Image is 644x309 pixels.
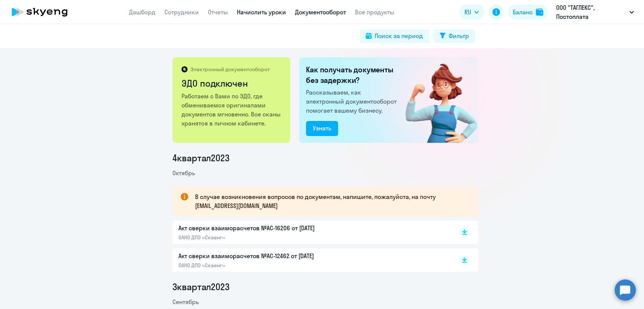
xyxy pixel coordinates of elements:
[433,29,475,43] button: Фильтр
[508,5,548,20] button: Балансbalance
[375,31,423,40] div: Поиск за период
[178,223,337,233] p: Акт сверки взаиморасчетов №AC-16206 от [DATE]
[306,64,400,86] h2: Как получать документы без задержки?
[237,8,286,16] a: Начислить уроки
[178,262,337,269] p: ОАНО ДПО «Скаенг»
[164,8,199,16] a: Сотрудники
[178,251,444,269] a: Акт сверки взаиморасчетов №AC-12462 от [DATE]ОАНО ДПО «Скаенг»
[172,152,478,164] li: 4 квартал 2023
[552,3,638,21] button: ООО "ТАГЛЕКС", Постоплата
[172,298,199,306] span: Сентябрь
[181,77,282,89] h2: ЭДО подключен
[355,8,394,16] a: Все продукты
[178,223,444,241] a: Акт сверки взаиморасчетов №AC-16206 от [DATE]ОАНО ДПО «Скаенг»
[556,3,626,21] p: ООО "ТАГЛЕКС", Постоплата
[172,281,478,293] li: 3 квартал 2023
[208,8,228,16] a: Отчеты
[295,8,346,16] a: Документооборот
[195,192,464,210] p: В случае возникновения вопросов по документам, напишите, пожалуйста, на почту [EMAIL_ADDRESS][DOM...
[464,8,471,17] span: RU
[191,66,270,73] p: Электронный документооборот
[172,169,195,177] span: Октябрь
[449,31,469,40] div: Фильтр
[536,8,543,16] img: balance
[306,88,400,115] p: Рассказываем, как электронный документооборот помогает вашему бизнесу.
[306,121,338,136] button: Узнать
[313,124,331,133] div: Узнать
[459,5,484,20] button: RU
[178,251,337,260] p: Акт сверки взаиморасчетов №AC-12462 от [DATE]
[360,29,429,43] button: Поиск за период
[513,8,533,17] div: Баланс
[181,92,282,128] p: Работаем с Вами по ЭДО, где обмениваемся оригиналами документов мгновенно. Все сканы хранятся в л...
[178,234,337,241] p: ОАНО ДПО «Скаенг»
[129,8,155,16] a: Дашборд
[393,57,478,143] img: connected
